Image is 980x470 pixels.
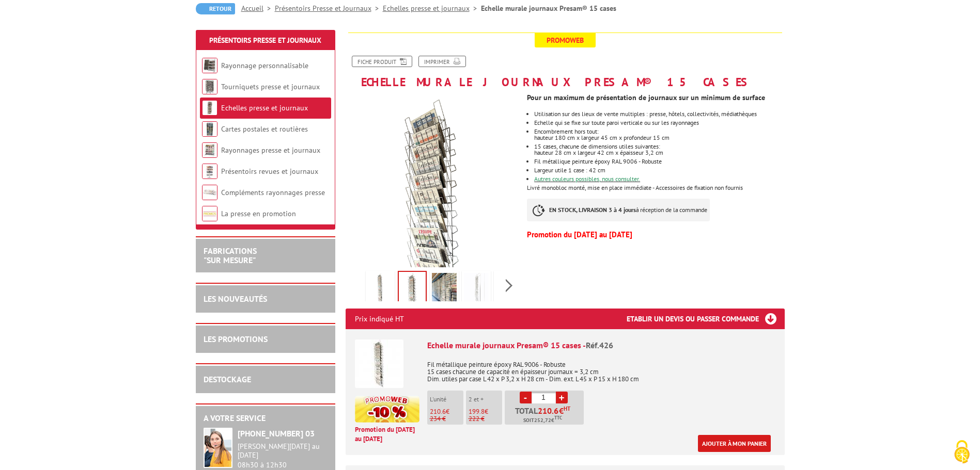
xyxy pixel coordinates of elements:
[202,58,217,73] img: Rayonnage personnalisable
[586,340,613,350] span: Réf.426
[202,142,217,158] img: Rayonnages presse et journaux
[241,4,275,13] a: Accueil
[469,415,502,423] p: 222 €
[355,339,403,388] img: Echelle murale journaux Presam® 15 cases
[221,61,308,70] a: Rayonnage personnalisable
[202,121,217,137] img: Cartes postales et routières
[202,185,217,200] img: Compléments rayonnages presse
[534,143,784,156] li: 15 cases, chacune de dimensions utiles suivantes:
[534,128,784,141] li: Encombrement hors tout:
[355,309,404,329] p: Prix indiqué HT
[355,396,419,423] img: promotion
[196,3,235,14] a: Retour
[346,93,520,267] img: echelle_journaux_presse_remplie_zoom_426.jpg
[430,407,446,416] span: 210.6
[204,334,268,344] a: LES PROMOTIONS
[202,206,217,221] img: La presse en promotion
[221,82,320,91] a: Tourniquets presse et journaux
[559,407,564,415] span: €
[221,188,325,197] a: Compléments rayonnages presse
[534,150,784,156] div: hauteur 28 cm x largeur 42 cm x épaisseur 3,2 cm
[204,374,251,384] a: DESTOCKAGE
[534,158,784,165] li: Fil métallique peinture époxy RAL 9006 - Robuste
[204,414,328,423] h2: A votre service
[204,428,232,468] img: widget-service.jpg
[427,354,775,383] p: Fil métallique peinture époxy RAL 9006 - Robuste 15 cases chacune de capacité en épaisseur journa...
[221,209,296,218] a: La presse en promotion
[534,135,784,141] div: hauteur 180 cm x largeur 45 cm x profondeur 15 cm
[383,4,481,13] a: Echelles presse et journaux
[355,425,419,444] p: Promotion du [DATE] au [DATE]
[352,56,412,67] a: Fiche produit
[527,199,710,221] p: à réception de la commande
[527,93,765,102] strong: Pour un maximum de présentation de journaux sur un minimum de surface
[698,435,771,452] a: Ajouter à mon panier
[238,442,328,460] div: [PERSON_NAME][DATE] au [DATE]
[469,408,502,415] p: €
[221,167,318,176] a: Présentoirs revues et journaux
[527,185,784,191] p: Livré monobloc monté, mise en place immédiate - Accessoires de fixation non fournis
[209,36,321,45] a: Présentoirs Presse et Journaux
[221,124,308,134] a: Cartes postales et routières
[534,416,551,425] span: 252,72
[556,392,568,403] a: +
[469,407,485,416] span: 199.8
[202,164,217,179] img: Présentoirs revues et journaux
[554,415,562,420] sup: TTC
[202,79,217,94] img: Tourniquets presse et journaux
[368,273,393,305] img: echelle_journaux_presse_remplie_426.jpg
[549,206,636,214] strong: EN STOCK, LIVRAISON 3 à 4 jours
[496,273,521,305] img: echelle_journaux_presse_vide_zoom_426.jpg
[204,246,257,265] a: FABRICATIONS"Sur Mesure"
[238,428,315,439] strong: [PHONE_NUMBER] 03
[627,309,785,329] h3: Etablir un devis ou passer commande
[418,56,466,67] a: Imprimer
[534,175,640,183] font: Autres couleurs possibles, nous consulter.
[564,405,570,412] sup: HT
[507,407,584,425] p: Total
[481,3,616,13] li: Echelle murale journaux Presam® 15 cases
[534,111,784,117] li: Utilisation sur des lieux de vente multiples : presse, hôtels, collectivités, médiathèques
[430,396,463,403] p: L'unité
[221,103,308,112] a: Echelles presse et journaux
[504,277,514,294] span: Next
[535,33,596,47] span: Promoweb
[944,435,980,470] button: Cookies (fenêtre modale)
[534,167,784,173] li: Largeur utile 1 case : 42 cm
[949,439,975,465] img: Cookies (fenêtre modale)
[275,4,383,13] a: Présentoirs Presse et Journaux
[523,416,562,425] span: Soit €
[427,339,775,351] div: Echelle murale journaux Presam® 15 cases -
[469,396,502,403] p: 2 et +
[527,232,784,238] p: Promotion du [DATE] au [DATE]
[538,407,559,415] span: 210.6
[534,120,784,126] li: Echelle qui se fixe sur toute paroi verticale ou sur les rayonnages
[432,273,457,305] img: echelle_journaux_presse_remplie_mise_en_scene_426.jpg
[430,408,463,415] p: €
[464,273,489,305] img: echelle_journaux_presse_vide_croquis_426.jpg
[520,392,532,403] a: -
[221,145,320,155] a: Rayonnages presse et journaux
[204,294,267,304] a: LES NOUVEAUTÉS
[399,272,426,304] img: echelle_journaux_presse_remplie_zoom_426.jpg
[430,415,463,423] p: 234 €
[202,100,217,116] img: Echelles presse et journaux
